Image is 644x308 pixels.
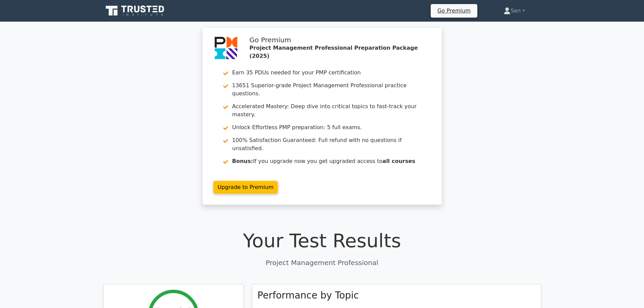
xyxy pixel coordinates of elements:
a: Go Premium [433,6,475,15]
a: Sen [487,4,541,18]
p: Project Management Professional [103,258,541,268]
h3: Performance by Topic [258,290,359,301]
h1: Your Test Results [103,229,541,252]
a: Upgrade to Premium [213,181,278,194]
